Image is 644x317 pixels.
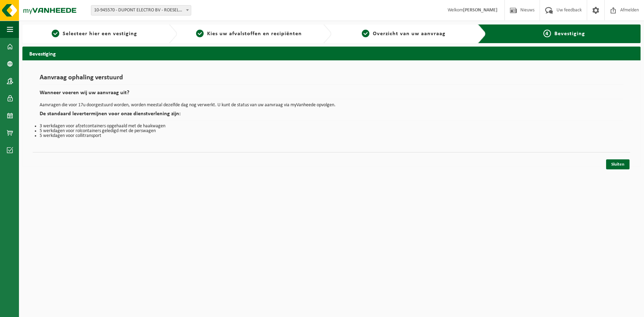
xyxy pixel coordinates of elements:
[40,129,623,133] li: 5 werkdagen voor rolcontainers geledigd met de perswagen
[463,8,498,13] strong: [PERSON_NAME]
[26,30,163,38] a: 1Selecteer hier een vestiging
[91,5,191,16] span: 10-945570 - DUPONT ELECTRO BV - ROESELARE
[362,30,369,37] span: 3
[22,47,641,60] h2: Bevestiging
[335,30,472,38] a: 3Overzicht van uw aanvraag
[606,159,630,169] a: Sluiten
[91,6,191,15] span: 10-945570 - DUPONT ELECTRO BV - ROESELARE
[196,30,204,37] span: 2
[63,31,137,37] span: Selecteer hier een vestiging
[40,90,623,99] h2: Wanneer voeren wij uw aanvraag uit?
[40,124,623,129] li: 3 werkdagen voor afzetcontainers opgehaald met de haakwagen
[181,30,318,38] a: 2Kies uw afvalstoffen en recipiënten
[543,30,551,37] span: 4
[207,31,302,37] span: Kies uw afvalstoffen en recipiënten
[40,74,623,85] h1: Aanvraag ophaling verstuurd
[554,31,585,37] span: Bevestiging
[373,31,446,37] span: Overzicht van uw aanvraag
[40,111,623,120] h2: De standaard levertermijnen voor onze dienstverlening zijn:
[40,133,623,138] li: 5 werkdagen voor collitransport
[52,30,59,37] span: 1
[40,103,623,108] p: Aanvragen die voor 17u doorgestuurd worden, worden meestal dezelfde dag nog verwerkt. U kunt de s...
